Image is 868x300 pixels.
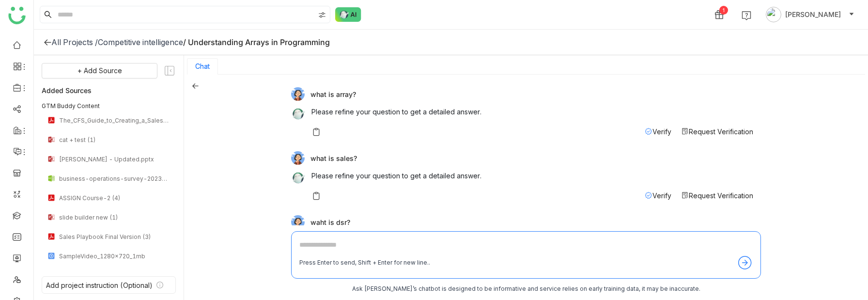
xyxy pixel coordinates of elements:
[299,258,430,268] div: Press Enter to send, Shift + Enter for new line..
[98,37,183,47] div: Competitive intelligence
[47,233,55,240] img: pdf.svg
[311,127,321,137] img: copy-askbuddy.svg
[47,252,55,260] img: mp4.svg
[42,63,157,79] button: + Add Source
[652,127,671,136] span: Verify
[689,191,753,200] span: Request Verification
[77,65,122,76] span: + Add Source
[42,84,176,96] div: Added Sources
[47,213,55,221] img: pptx.svg
[59,156,170,163] div: [PERSON_NAME] - Updated.pptx
[311,171,753,181] p: Please refine your question to get a detailed answer.
[8,7,26,24] img: logo
[291,87,753,101] div: what is array?
[183,37,330,47] div: / Understanding Arrays in Programming
[652,191,671,200] span: Verify
[51,37,98,47] div: All Projects /
[47,194,55,202] img: pdf.svg
[47,136,55,143] img: pptx.svg
[291,284,761,294] div: Ask [PERSON_NAME]’s chatbot is designed to be informative and service relies on early training da...
[291,151,753,165] div: what is sales?
[59,194,170,202] div: ASSIGN Course-2 (4)
[689,127,753,136] span: Request Verification
[311,191,321,201] img: copy-askbuddy.svg
[59,233,170,240] div: Sales Playbook Final Version (3)
[764,7,856,22] button: [PERSON_NAME]
[42,102,176,111] div: GTM Buddy Content
[59,136,170,143] div: cat + test (1)
[59,253,170,260] div: SampleVideo_1280x720_1mb
[766,7,781,22] img: avatar
[59,117,170,124] div: The_CFS_Guide_to_Creating_a_Sales_PlayBook-1
[47,155,55,163] img: pptx.svg
[195,63,210,70] button: Chat
[311,107,753,117] p: Please refine your question to get a detailed answer.
[47,116,55,124] img: pdf.svg
[335,7,361,22] img: ask-buddy-normal.svg
[59,214,170,221] div: slide builder new (1)
[47,174,55,182] img: csv.svg
[46,281,153,289] div: Add project instruction (Optional)
[742,11,751,20] img: help.svg
[785,9,841,20] span: [PERSON_NAME]
[318,11,326,19] img: search-type.svg
[291,215,753,229] div: waht is dsr?
[59,175,170,182] div: business-operations-survey-2023-business-practices
[719,6,728,15] div: 1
